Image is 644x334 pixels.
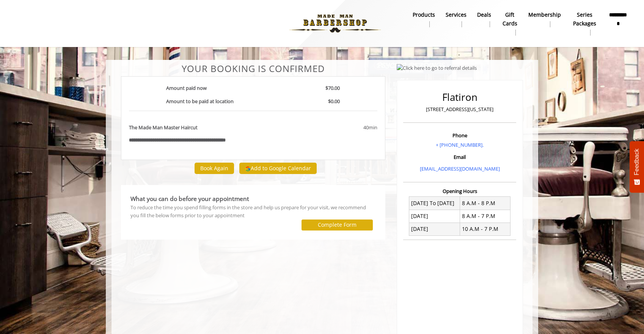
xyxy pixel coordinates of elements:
td: 8 A.M - 8 P.M [460,197,510,210]
h3: Opening Hours [403,188,516,194]
a: Productsproducts [407,9,440,29]
a: + [PHONE_NUMBER]. [436,141,484,148]
td: 10 A.M - 7 P.M [460,223,510,235]
div: To reduce the time you spend filling forms in the store and help us prepare for your visit, we re... [130,204,376,220]
img: Made Man Barbershop logo [283,3,387,44]
b: The Made Man Master Haircut [129,124,198,132]
p: [STREET_ADDRESS][US_STATE] [405,105,514,113]
td: [DATE] [409,210,460,223]
b: Deals [477,11,491,19]
span: Feedback [633,149,640,175]
button: Feedback - Show survey [630,141,644,193]
a: [EMAIL_ADDRESS][DOMAIN_NAME] [420,165,500,172]
b: Services [446,11,467,19]
a: MembershipMembership [523,9,566,29]
button: Add to Google Calendar [239,163,317,174]
b: Amount to be paid at location [166,98,234,105]
b: Amount paid now [166,85,207,91]
a: Series packagesSeries packages [566,9,603,38]
b: $0.00 [328,98,340,105]
a: ServicesServices [440,9,472,29]
td: [DATE] [409,223,460,235]
button: Book Again [195,163,234,174]
b: Membership [528,11,561,19]
div: 40min [302,124,377,132]
b: products [413,11,435,19]
h3: Email [405,154,514,160]
button: Complete Form [302,220,373,231]
center: Your Booking is confirmed [121,64,385,74]
img: Click here to go to referral details [397,64,477,72]
td: 8 A.M - 7 P.M [460,210,510,223]
a: DealsDeals [472,9,496,29]
td: [DATE] To [DATE] [409,197,460,210]
b: gift cards [502,11,518,28]
b: Series packages [572,11,598,28]
h3: Phone [405,133,514,138]
h2: Flatiron [405,92,514,103]
b: $70.00 [325,85,340,91]
label: Complete Form [318,222,357,228]
b: What you can do before your appointment [130,194,249,203]
a: Gift cardsgift cards [496,9,523,38]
